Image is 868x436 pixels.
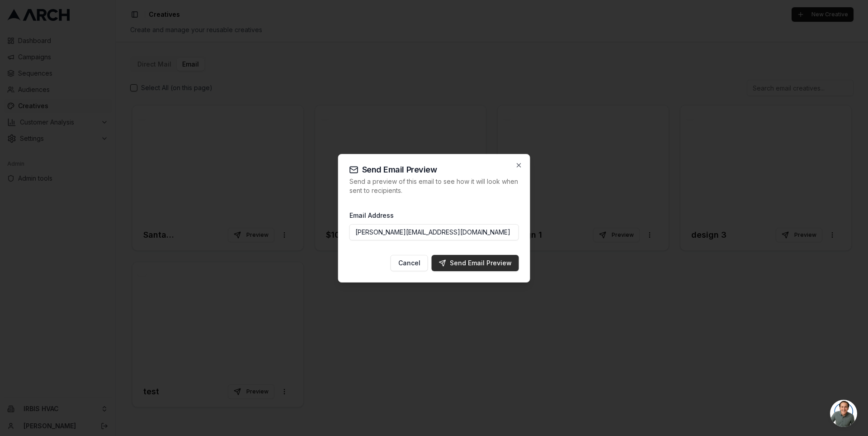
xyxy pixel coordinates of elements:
input: Enter email address to receive preview [349,224,519,240]
h2: Send Email Preview [349,165,519,174]
p: Send a preview of this email to see how it will look when sent to recipients. [349,177,519,195]
label: Email Address [349,211,394,219]
button: Cancel [391,255,428,271]
div: Send Email Preview [439,259,512,268]
button: Send Email Preview [432,255,519,271]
